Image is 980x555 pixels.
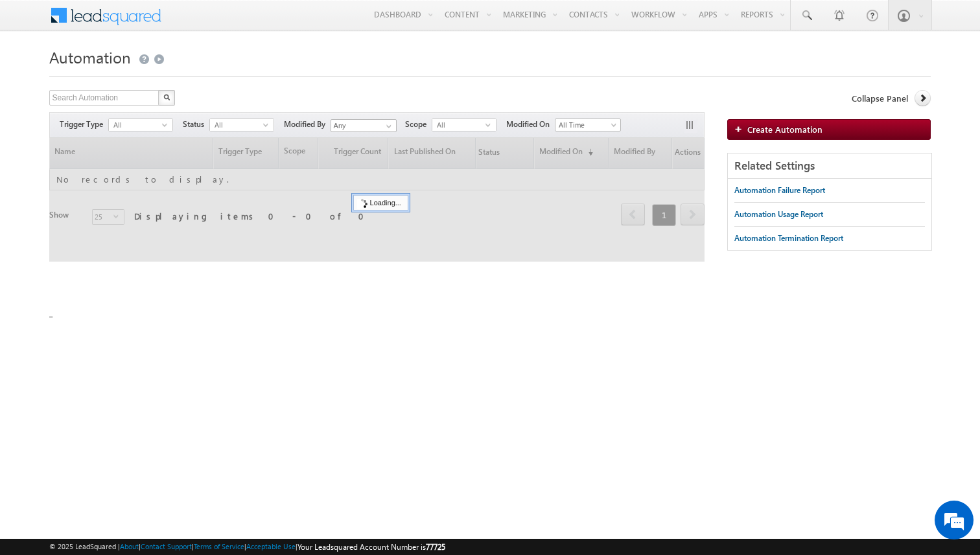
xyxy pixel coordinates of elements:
[183,119,209,130] span: Status
[210,119,263,131] span: All
[141,542,192,550] a: Contact Support
[163,94,170,100] img: Search
[728,153,931,179] div: Related Settings
[379,120,395,133] a: Show All Items
[426,542,445,552] span: 77725
[734,232,843,244] div: Automation Termination Report
[734,185,825,196] div: Automation Failure Report
[405,119,432,130] span: Scope
[120,542,139,550] a: About
[49,43,931,367] div: _
[747,124,822,135] span: Create Automation
[49,47,131,67] span: Automation
[734,203,823,226] a: Automation Usage Report
[284,119,331,130] span: Modified By
[49,541,445,553] span: © 2025 LeadSquared | | | | |
[331,119,397,132] input: Type to Search
[734,209,823,220] div: Automation Usage Report
[432,119,485,131] span: All
[263,122,274,128] span: select
[734,227,843,250] a: Automation Termination Report
[485,122,496,128] span: select
[555,119,617,131] span: All Time
[60,119,108,130] span: Trigger Type
[353,195,408,210] div: Loading...
[555,119,621,131] a: All Time
[162,122,172,128] span: select
[246,542,296,550] a: Acceptable Use
[109,119,162,131] span: All
[734,179,825,202] a: Automation Failure Report
[506,119,555,130] span: Modified On
[194,542,244,550] a: Terms of Service
[297,542,445,552] span: Your Leadsquared Account Number is
[852,93,908,104] span: Collapse Panel
[734,125,747,133] img: add_icon.png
